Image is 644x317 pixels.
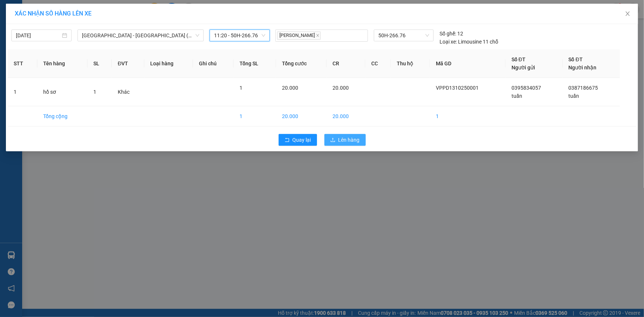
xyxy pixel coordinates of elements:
span: rollback [285,137,290,143]
td: 20.000 [327,106,365,127]
span: upload [330,137,335,143]
button: Close [617,4,638,24]
span: 0395834057 [512,85,541,91]
td: Tổng cộng [37,106,87,127]
span: down [195,33,200,38]
td: hồ sơ [37,78,87,106]
th: Tên hàng [37,49,87,78]
div: 12 [440,30,463,38]
th: Thu hộ [391,49,430,78]
li: Hotline: 1900 8153 [69,27,309,37]
span: 50H-266.76 [378,30,429,41]
span: Quay lại [293,136,311,144]
div: Limousine 11 chỗ [440,38,498,46]
span: 20.000 [282,85,298,91]
td: 20.000 [276,106,327,127]
th: ĐVT [112,49,144,78]
b: GỬI : PV [GEOGRAPHIC_DATA] [9,54,110,78]
span: Loại xe: [440,38,457,46]
th: SL [87,49,112,78]
td: 1 [234,106,276,127]
span: XÁC NHẬN SỐ HÀNG LÊN XE [15,10,92,17]
span: Sài Gòn - Tây Ninh (DMC) [82,30,199,41]
span: Số ghế: [440,30,456,38]
th: CC [365,49,391,78]
span: Số ĐT [512,56,526,62]
span: Người nhận [569,65,597,70]
span: [PERSON_NAME] [277,31,321,40]
td: Khác [112,78,144,106]
span: Số ĐT [569,56,583,62]
span: Người gửi [512,65,535,70]
input: 13/10/2025 [16,31,61,39]
th: Tổng SL [234,49,276,78]
span: VPPD1310250001 [436,85,479,91]
span: tuấn [512,93,522,99]
td: 1 [8,78,37,106]
th: CR [327,49,365,78]
th: Ghi chú [193,49,234,78]
th: Mã GD [430,49,506,78]
span: 20.000 [333,85,349,91]
li: [STREET_ADDRESS][PERSON_NAME]. [GEOGRAPHIC_DATA], Tỉnh [GEOGRAPHIC_DATA] [69,18,309,27]
span: 11:20 - 50H-266.76 [214,30,265,41]
td: 1 [430,106,506,127]
button: rollbackQuay lại [279,134,317,146]
span: tuấn [569,93,579,99]
span: close [316,34,320,37]
span: 1 [240,85,242,91]
img: logo.jpg [9,9,46,46]
span: close [625,11,631,17]
span: 1 [93,89,96,95]
th: Tổng cước [276,49,327,78]
span: 0387186675 [569,85,598,91]
span: Lên hàng [338,136,360,144]
th: Loại hàng [144,49,193,78]
button: uploadLên hàng [324,134,366,146]
th: STT [8,49,37,78]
